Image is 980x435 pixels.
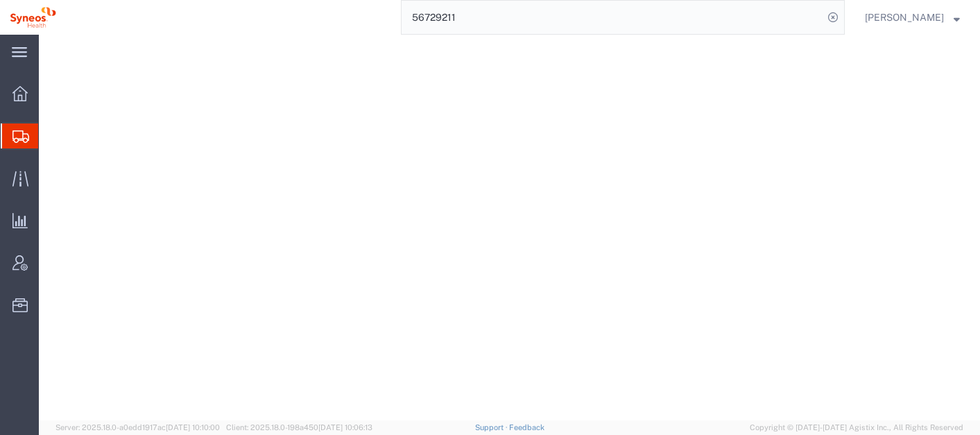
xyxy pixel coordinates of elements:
a: Support [475,423,510,432]
span: Copyright © [DATE]-[DATE] Agistix Inc., All Rights Reserved [750,422,963,434]
img: logo [10,7,56,28]
span: Client: 2025.18.0-198a450 [226,423,372,432]
span: Julie Ryan [865,10,944,25]
span: Server: 2025.18.0-a0edd1917ac [55,423,220,432]
span: [DATE] 10:10:00 [166,423,220,432]
a: Feedback [509,423,544,432]
span: [DATE] 10:06:13 [318,423,372,432]
iframe: FS Legacy Container [39,35,980,420]
button: [PERSON_NAME] [864,9,961,26]
input: Search for shipment number, reference number [402,1,823,34]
